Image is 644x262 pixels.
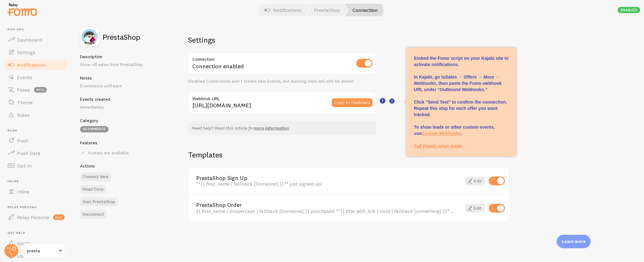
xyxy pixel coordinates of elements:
a: Notifications [4,59,68,71]
p: Learn more [562,239,586,244]
a: Full Kajabi setup guide [414,143,462,148]
img: fomo_icons_prestashop.svg [80,28,99,46]
p: Ecommerce software [80,83,165,89]
svg: <p>To connect Fomo with ClickFunnels, copy your webhook URL from here.<br><br>Paste it into your ... [389,99,395,104]
span: Rules [17,112,30,118]
a: Edit [465,177,485,185]
span: presta [27,247,57,254]
svg: <p>Embed the Fomo script on your Kajabi site to activate notifications.<br><br>In Kajabi, go to <... [380,98,385,104]
span: Push Data [17,150,40,156]
span: Push [17,137,28,144]
span: Theme [17,99,33,105]
a: Relay Persona new [4,211,68,223]
a: Alerts [4,237,68,249]
h2: PrestaShop [103,33,140,41]
a: Read Docs [80,185,106,194]
span: Relay Persona [8,205,68,209]
a: Settings [4,46,68,59]
h2: Settings [188,35,376,45]
button: Connect New [80,172,111,181]
h5: Category [80,118,165,123]
p: Need help? Read this article for [192,125,373,131]
a: Opt-In [4,159,68,172]
button: Copy to Clipboard [332,98,373,107]
span: Inline [8,179,68,183]
strong: Sales → Offers → More → Webhooks [414,74,500,86]
a: Edit [465,204,485,213]
span: Notifications [17,62,46,68]
img: fomo-relay-logo-orange.svg [7,2,38,18]
a: Dashboard [4,33,68,46]
a: Custom Webhooks [421,131,461,136]
span: Settings [17,49,35,55]
h5: Actions [80,163,165,169]
a: more information [254,125,289,131]
span: new [53,214,65,220]
span: Inline [17,188,29,195]
label: Webhook URL [188,92,376,102]
span: beta [34,87,47,93]
a: Push [4,134,68,147]
p: Immediately [80,104,165,110]
span: Alerts [17,240,30,246]
a: PrestaShop Order [196,202,454,208]
h2: Templates [188,150,509,160]
span: Events [17,74,32,80]
a: Visit PrestaShop [80,198,118,206]
div: Connection enabled [188,52,376,75]
h5: Features [80,140,165,146]
a: PrestaShop Sign Up [196,175,454,181]
h5: Events created [80,96,165,102]
span: Flows [17,87,30,93]
a: Push Data [4,147,68,159]
a: presta [23,243,65,258]
div: eCommerce [80,126,109,132]
a: Theme [4,96,68,109]
span: Relay Persona [17,214,49,220]
div: Learn more [557,235,591,248]
span: Pop-ups [8,28,68,32]
div: **{{ first_name | fallback [Someone] }}** just signed up! [196,181,454,187]
span: Opt-In [17,162,32,169]
div: {{ first_name | propercase | fallback [Someone] }} purchased **{{ title_with_link | bold | fallba... [196,208,454,214]
a: Flows beta [4,84,68,96]
span: Dashboard [17,37,42,43]
span: Push [8,129,68,133]
p: Show off sales from PrestaShop [80,61,165,68]
div: Disabled Connections won't create new Events, but existing ones will still be shown [188,79,376,84]
a: Events [4,71,68,84]
p: Embed the Fomo script on your Kajabi site to activate notifications. In Kajabi, go to , then past... [414,55,509,149]
div: Avatars are available [80,150,165,156]
button: Disconnect [80,210,107,219]
a: Rules [4,109,68,121]
h5: Description [80,54,165,59]
span: Get Help [8,231,68,235]
h5: Notes [80,75,165,81]
a: Inline [4,185,68,198]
